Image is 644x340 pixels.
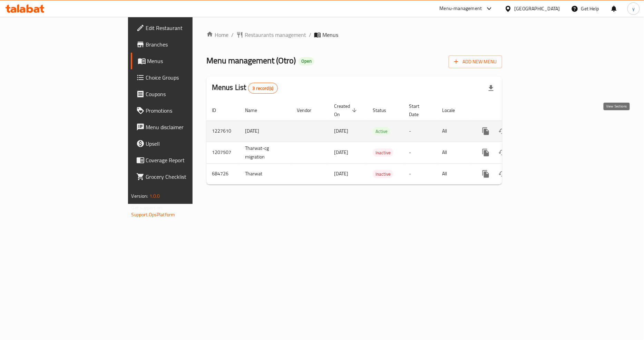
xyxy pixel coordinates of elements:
td: - [403,163,437,184]
td: Tharwat-cg migration [240,142,291,163]
a: Branches [131,36,236,53]
div: Active [373,127,390,135]
span: Grocery Checklist [146,173,230,181]
span: Name [245,106,266,114]
span: Choice Groups [146,73,230,82]
span: Created On [334,102,359,119]
div: Export file [483,80,499,96]
span: 3 record(s) [248,85,278,92]
button: more [478,166,494,182]
th: Actions [472,100,549,121]
span: Inactive [373,170,393,178]
td: All [437,121,472,142]
td: - [403,121,437,142]
span: Active [373,127,390,135]
h2: Menus List [212,82,278,94]
div: [GEOGRAPHIC_DATA] [515,5,560,12]
div: Inactive [373,170,393,178]
span: ID [212,106,225,114]
div: Inactive [373,148,393,157]
span: Inactive [373,149,393,157]
span: Upsell [146,140,230,148]
span: Locale [442,106,464,114]
span: Branches [146,40,230,49]
span: Menus [147,57,230,65]
span: Start Date [409,102,428,119]
span: Status [373,106,395,114]
a: Upsell [131,135,236,152]
button: Change Status [494,166,511,182]
nav: breadcrumb [206,31,502,39]
span: y [632,5,635,12]
button: Add New Menu [449,55,502,68]
div: Open [299,57,314,65]
span: Vendor [297,106,320,114]
a: Coupons [131,86,236,102]
span: Coupons [146,90,230,98]
button: Change Status [494,144,511,161]
button: more [478,123,494,140]
a: Edit Restaurant [131,20,236,36]
span: Add New Menu [454,58,497,66]
div: Menu-management [440,4,482,13]
span: Menu management ( Otro ) [206,53,296,68]
span: 1.0.0 [149,192,160,200]
span: [DATE] [334,169,348,178]
span: Get support on: [131,203,163,212]
span: Edit Restaurant [146,24,230,32]
div: Total records count [248,83,278,94]
a: Grocery Checklist [131,168,236,185]
button: more [478,144,494,161]
td: - [403,142,437,163]
table: enhanced table [206,100,549,185]
td: All [437,142,472,163]
span: Promotions [146,106,230,115]
td: [DATE] [240,121,291,142]
span: Menu disclaimer [146,123,230,131]
a: Coverage Report [131,152,236,168]
span: Open [299,58,314,64]
a: Menu disclaimer [131,119,236,135]
a: Support.OpsPlatform [131,210,175,219]
li: / [309,31,311,39]
td: All [437,163,472,184]
span: [DATE] [334,148,348,157]
a: Restaurants management [236,31,306,39]
a: Menus [131,53,236,69]
span: [DATE] [334,126,348,135]
a: Promotions [131,102,236,119]
span: Coverage Report [146,156,230,164]
span: Menus [322,31,338,39]
td: Tharwat [240,163,291,184]
span: Version: [131,192,148,200]
span: Restaurants management [245,31,306,39]
a: Choice Groups [131,69,236,86]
